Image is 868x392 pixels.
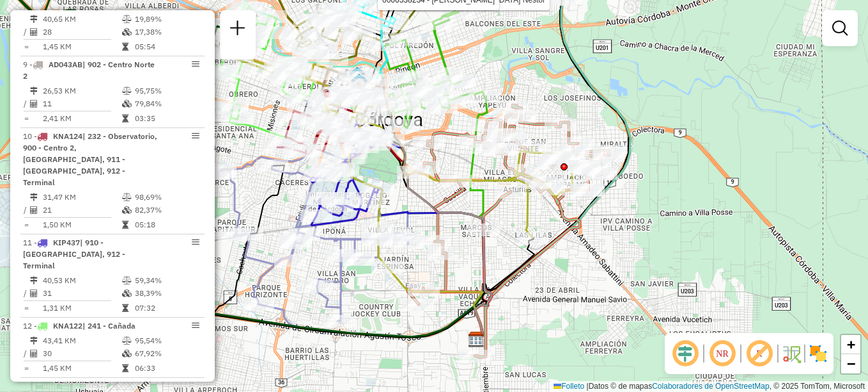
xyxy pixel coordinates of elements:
[23,40,29,53] td: =
[225,15,251,44] a: Nova sessão e pesquisa
[122,221,128,229] i: Tempo total em rota
[134,362,199,375] td: 06:33
[550,381,868,392] div: Datos © de mapas , © 2025 TomTom, Microsoft
[30,28,38,36] i: Total de Atividades
[122,15,132,23] i: % de utilização do peso
[23,218,29,231] td: =
[23,131,37,141] font: 10 -
[134,85,199,97] td: 95,75%
[134,13,199,26] td: 19,89%
[134,40,199,53] td: 05:54
[192,322,199,329] em: Opções
[122,43,128,51] i: Tempo total em rota
[42,204,121,216] td: 21
[42,13,121,26] td: 40,65 KM
[30,193,38,201] i: Distância Total
[134,112,199,125] td: 03:35
[42,85,121,97] td: 26,53 KM
[134,191,199,204] td: 98,69%
[122,193,132,201] i: % de utilização do peso
[122,364,128,372] i: Tempo total em rota
[23,112,29,125] td: =
[42,274,121,287] td: 40,53 KM
[135,205,162,215] font: 82,37%
[30,206,38,214] i: Total de Atividades
[23,321,37,331] font: 12 -
[468,331,484,348] img: SAZ AR Cordoba
[134,302,199,314] td: 07:32
[42,218,121,231] td: 1,50 KM
[134,274,199,287] td: 59,34%
[122,350,132,357] i: % de utilização da cubagem
[134,334,199,347] td: 95,54%
[30,290,38,297] i: Total de Atividades
[122,290,132,297] i: % de utilização da cubagem
[744,338,775,369] span: Exibir rótulo
[841,354,860,373] a: Alejar
[53,131,82,141] span: KNA124
[23,26,29,38] td: /
[53,321,82,331] span: KNA122
[23,238,125,270] span: | 910 - [GEOGRAPHIC_DATA], 912 - Terminal
[30,277,38,284] i: Distância Total
[841,335,860,354] a: Acercar
[670,338,701,369] span: Ocultar deslocamento
[42,97,121,110] td: 11
[192,382,199,389] em: Opções
[42,334,121,347] td: 43,41 KM
[122,87,132,95] i: % de utilização do peso
[23,362,29,375] td: =
[23,287,29,300] td: /
[587,382,589,391] span: |
[847,355,855,372] span: −
[122,115,128,122] i: Tempo total em rota
[122,28,132,36] i: % de utilização da cubagem
[135,99,162,108] font: 79,84%
[652,382,769,391] a: Colaboradores de OpenStreetMap
[53,238,80,247] span: KIP437
[134,218,199,231] td: 05:18
[30,350,38,357] i: Total de Atividades
[42,302,121,314] td: 1,31 KM
[349,66,366,83] img: UDC Cordoba
[23,238,37,247] font: 11 -
[53,381,88,391] span: AG870PR
[30,15,38,23] i: Distância Total
[42,287,121,300] td: 31
[42,191,121,204] td: 31,47 KM
[42,40,121,53] td: 1,45 KM
[192,60,199,68] em: Opções
[122,100,132,108] i: % de utilização da cubagem
[30,100,38,108] i: Total de Atividades
[23,381,37,391] font: 13 -
[351,73,368,90] img: UDC - Córdoba
[23,131,157,187] span: | 232 - Observatorio, 900 - Centro 2, [GEOGRAPHIC_DATA], 911 - [GEOGRAPHIC_DATA], 912 - Terminal
[23,60,33,69] font: 9 -
[30,337,38,345] i: Distância Total
[23,204,29,216] td: /
[23,97,29,110] td: /
[192,132,199,140] em: Opções
[847,336,855,352] span: +
[827,15,853,41] a: Exibir filtros
[135,348,162,358] font: 67,92%
[808,343,828,364] img: Exibir/Ocultar setores
[30,87,38,95] i: Distância Total
[42,26,121,38] td: 28
[82,321,136,331] span: | 241 - Cañada
[122,337,132,345] i: % de utilização do peso
[122,304,128,312] i: Tempo total em rota
[192,238,199,246] em: Opções
[781,343,802,364] img: Fluxo de ruas
[122,277,132,284] i: % de utilização do peso
[23,302,29,314] td: =
[49,60,82,69] span: AD043AB
[122,206,132,214] i: % de utilização da cubagem
[42,112,121,125] td: 2,41 KM
[135,27,162,37] font: 17,38%
[707,338,738,369] span: Ocultar NR
[42,362,121,375] td: 1,45 KM
[554,382,584,391] a: Folleto
[135,288,162,298] font: 38,39%
[23,60,155,81] span: | 902 - Centro Norte 2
